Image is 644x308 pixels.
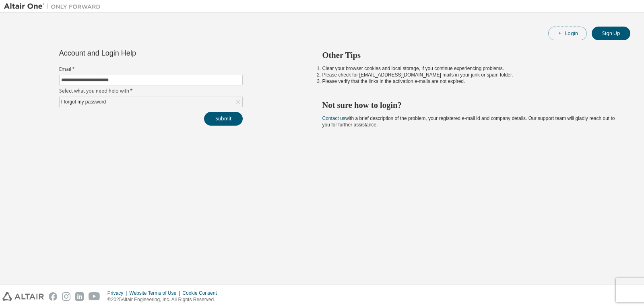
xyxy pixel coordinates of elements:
button: Sign Up [592,27,630,40]
div: Account and Login Help [59,50,206,56]
button: Login [548,27,587,40]
h2: Other Tips [322,50,616,60]
img: linkedin.svg [75,292,84,301]
li: Please check for [EMAIL_ADDRESS][DOMAIN_NAME] mails in your junk or spam folder. [322,72,616,78]
img: instagram.svg [62,292,70,301]
label: Email [59,66,243,72]
img: facebook.svg [49,292,57,301]
div: Website Terms of Use [129,290,182,296]
img: youtube.svg [89,292,100,301]
button: Submit [204,112,243,126]
p: © 2025 Altair Engineering, Inc. All Rights Reserved. [107,296,222,303]
div: Cookie Consent [182,290,221,296]
a: Contact us [322,116,345,121]
img: altair_logo.svg [2,292,44,301]
div: Privacy [107,290,129,296]
div: I forgot my password [60,97,242,107]
label: Select what you need help with [59,88,243,94]
h2: Not sure how to login? [322,100,616,110]
li: Please verify that the links in the activation e-mails are not expired. [322,78,616,85]
div: I forgot my password [60,97,107,106]
span: with a brief description of the problem, your registered e-mail id and company details. Our suppo... [322,116,615,128]
li: Clear your browser cookies and local storage, if you continue experiencing problems. [322,65,616,72]
img: Altair One [4,2,105,10]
